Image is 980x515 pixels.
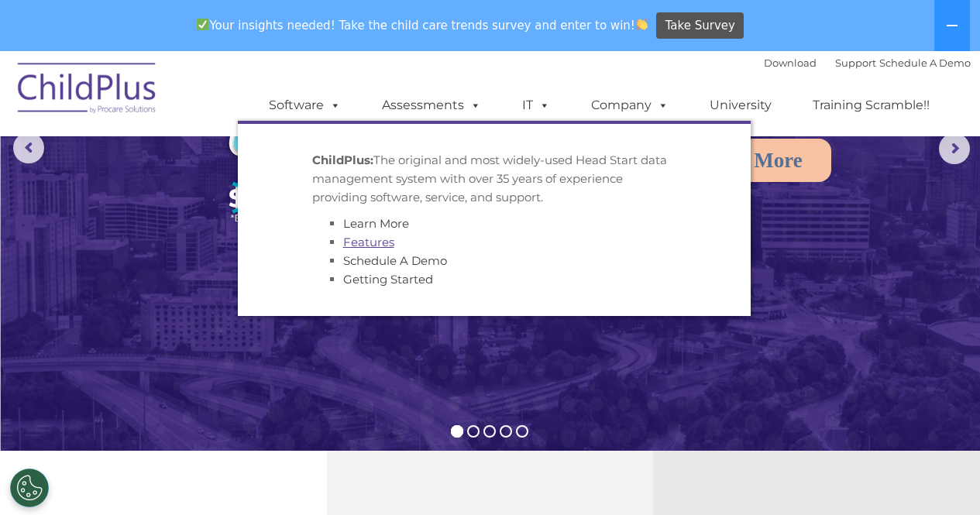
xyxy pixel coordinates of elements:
[665,12,735,39] span: Take Survey
[343,235,394,249] a: Features
[191,10,655,40] span: Your insights needed! Take the child care trends survey and enter to win!
[694,90,787,121] a: University
[312,151,676,207] p: The original and most widely-used Head Start data management system with over 35 years of experie...
[343,253,447,268] a: Schedule A Demo
[576,90,684,121] a: Company
[797,90,945,121] a: Training Scramble!!
[215,166,281,177] span: Phone number
[507,90,566,121] a: IT
[215,102,263,114] span: Last name
[764,57,817,69] a: Download
[764,57,971,69] font: |
[343,272,433,287] a: Getting Started
[636,19,648,30] img: 👏
[10,52,165,129] img: ChildPlus by Procare Solutions
[10,469,49,507] button: Cookies Settings
[343,216,409,231] a: Learn More
[312,153,373,167] strong: ChildPlus:
[656,12,744,39] a: Take Survey
[879,57,971,69] a: Schedule A Demo
[727,348,980,515] iframe: Chat Widget
[366,90,497,121] a: Assessments
[835,57,876,69] a: Support
[197,19,208,30] img: ✅
[253,90,356,121] a: Software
